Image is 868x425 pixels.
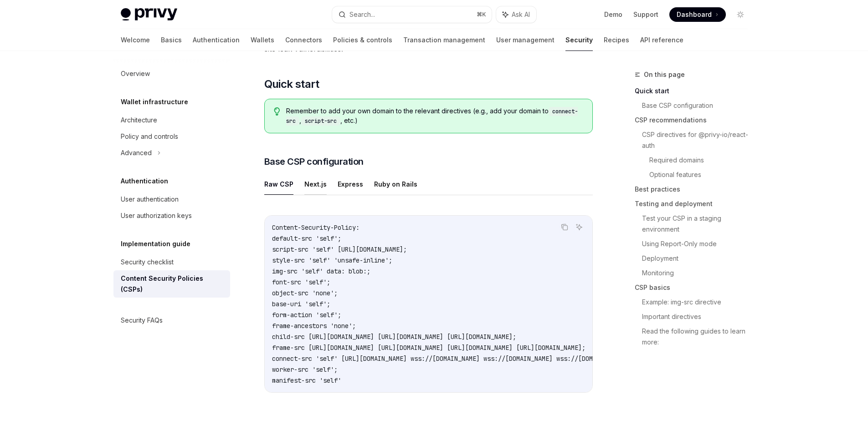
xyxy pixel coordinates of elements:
a: Required domains [649,153,755,167]
a: Read the following guides to learn more: [642,324,755,349]
span: script-src 'self' [URL][DOMAIN_NAME]; [272,245,407,253]
div: Architecture [121,115,157,126]
a: Base CSP configuration [642,98,755,113]
div: Security FAQs [121,315,163,326]
div: Content Security Policies (CSPs) [121,273,225,295]
span: manifest-src 'self' [272,376,341,385]
h5: Wallet infrastructure [121,96,188,107]
div: Overview [121,68,150,79]
code: connect-src [286,107,578,126]
h5: Implementation guide [121,238,190,249]
a: Overview [113,66,230,82]
span: Dashboard [677,10,712,19]
a: Security checklist [113,254,230,270]
button: Toggle dark mode [733,7,748,22]
button: Express [338,173,363,195]
a: Security FAQs [113,312,230,329]
a: Architecture [113,112,230,128]
a: Basics [161,29,182,51]
button: Ask AI [573,221,585,233]
code: script-src [301,116,340,126]
a: Authentication [193,29,240,51]
a: CSP recommendations [635,113,755,127]
span: style-src 'self' 'unsafe-inline'; [272,256,392,264]
a: Wallets [251,29,274,51]
svg: Tip [274,107,280,116]
a: Quick start [635,84,755,98]
span: Quick start [264,77,319,91]
span: On this page [644,69,685,80]
a: Important directives [642,309,755,324]
a: Demo [604,10,622,19]
div: User authorization keys [121,210,192,221]
span: object-src 'none'; [272,289,338,297]
a: Monitoring [642,266,755,280]
a: Testing and deployment [635,197,755,211]
a: User management [496,29,555,51]
span: child-src [URL][DOMAIN_NAME] [URL][DOMAIN_NAME] [URL][DOMAIN_NAME]; [272,333,516,341]
span: font-src 'self'; [272,278,330,286]
div: Policy and controls [121,131,178,142]
button: Copy the contents from the code block [559,221,570,233]
button: Ruby on Rails [374,173,417,195]
span: worker-src 'self'; [272,365,338,374]
a: Best practices [635,182,755,197]
a: Deployment [642,251,755,266]
span: frame-src [URL][DOMAIN_NAME] [URL][DOMAIN_NAME] [URL][DOMAIN_NAME] [URL][DOMAIN_NAME]; [272,344,586,352]
div: Advanced [121,147,152,158]
a: Using Report-Only mode [642,237,755,251]
button: Search...⌘K [332,6,492,23]
div: User authentication [121,194,179,205]
button: Ask AI [496,6,536,23]
span: default-src 'self'; [272,234,341,243]
span: form-action 'self'; [272,311,341,319]
a: CSP directives for @privy-io/react-auth [642,127,755,153]
a: Dashboard [669,7,726,22]
a: Recipes [604,29,629,51]
span: frame-ancestors 'none'; [272,322,356,330]
button: Next.js [304,173,327,195]
a: User authentication [113,191,230,207]
a: User authorization keys [113,207,230,224]
span: ⌘ K [477,11,486,18]
span: base-uri 'self'; [272,300,330,308]
a: Test your CSP in a staging environment [642,211,755,237]
div: Security checklist [121,257,174,268]
a: Security [565,29,593,51]
a: Policies & controls [333,29,392,51]
a: Policy and controls [113,128,230,145]
a: Connectors [285,29,322,51]
span: Content-Security-Policy: [272,223,360,232]
a: API reference [640,29,683,51]
h5: Authentication [121,176,168,187]
span: Remember to add your own domain to the relevant directives (e.g., add your domain to , , etc.) [286,106,583,126]
a: Transaction management [403,29,485,51]
a: Support [633,10,658,19]
a: CSP basics [635,280,755,295]
a: Welcome [121,29,150,51]
a: Example: img-src directive [642,295,755,309]
span: connect-src 'self' [URL][DOMAIN_NAME] wss://[DOMAIN_NAME] wss://[DOMAIN_NAME] wss://[DOMAIN_NAME]... [272,354,786,363]
span: img-src 'self' data: blob:; [272,267,370,275]
span: Ask AI [512,10,530,19]
span: Base CSP configuration [264,155,364,168]
img: light logo [121,8,177,21]
div: Search... [349,9,375,20]
a: Content Security Policies (CSPs) [113,270,230,298]
a: Optional features [649,167,755,182]
button: Raw CSP [264,173,293,195]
